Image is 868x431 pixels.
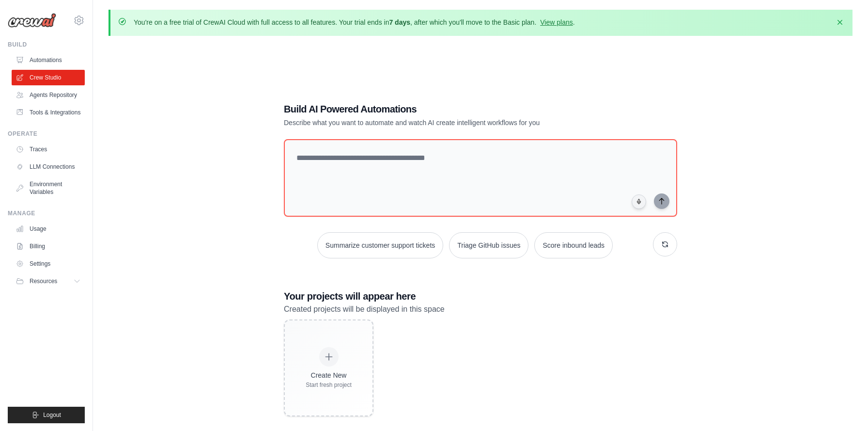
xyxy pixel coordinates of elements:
button: Resources [12,273,85,289]
button: Logout [8,407,85,423]
a: LLM Connections [12,159,85,175]
button: Summarize customer support tickets [317,232,443,258]
a: Agents Repository [12,87,85,103]
div: Build [8,41,85,48]
p: You're on a free trial of CrewAI Cloud with full access to all features. Your trial ends in , aft... [134,17,575,27]
a: Automations [12,52,85,68]
div: Manage [8,209,85,217]
div: Start fresh project [306,381,352,389]
button: Score inbound leads [534,232,613,258]
a: Tools & Integrations [12,105,85,120]
span: Logout [43,411,61,419]
a: Usage [12,221,85,237]
div: Operate [8,130,85,138]
p: Created projects will be displayed in this space [284,303,677,316]
h3: Your projects will appear here [284,289,677,303]
a: Billing [12,239,85,254]
button: Get new suggestions [653,232,677,256]
strong: 7 days [389,18,410,26]
p: Describe what you want to automate and watch AI create intelligent workflows for you [284,118,609,128]
a: Environment Variables [12,176,85,200]
div: Create New [306,370,352,380]
a: Settings [12,256,85,271]
h1: Build AI Powered Automations [284,102,609,116]
a: View plans [540,18,573,26]
span: Resources [30,277,57,285]
img: Logo [8,13,56,28]
button: Click to speak your automation idea [632,194,646,209]
a: Traces [12,142,85,157]
button: Triage GitHub issues [449,232,528,258]
a: Crew Studio [12,70,85,85]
